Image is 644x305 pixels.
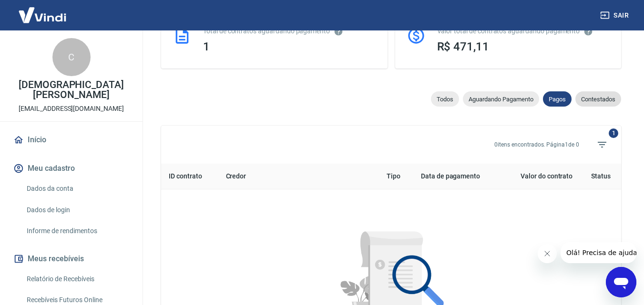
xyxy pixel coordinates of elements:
[538,244,557,263] iframe: Fechar mensagem
[11,129,131,150] a: Início
[203,40,376,53] div: 1
[11,248,131,269] button: Meus recebíveis
[463,91,539,107] div: Aguardando Pagamento
[463,96,539,103] span: Aguardando Pagamento
[379,164,413,189] th: Tipo
[575,91,621,107] div: Contestados
[431,91,459,107] div: Todos
[6,7,80,14] span: Olá! Precisa de ajuda?
[543,96,572,103] span: Pagos
[413,164,501,189] th: Data de pagamento
[11,158,131,179] button: Meu cadastro
[23,269,131,289] a: Relatório de Recebíveis
[561,242,636,263] iframe: Mensagem da empresa
[23,221,131,241] a: Informe de rendimentos
[598,7,633,24] button: Sair
[23,179,131,198] a: Dados da conta
[203,26,376,36] div: Total de contratos aguardando pagamento
[606,267,636,297] iframe: Botão para abrir a janela de mensagens
[583,27,593,36] svg: O valor comprometido não se refere a pagamentos pendentes na Vindi e sim como garantia a outras i...
[591,133,613,156] span: Filtros
[431,96,459,103] span: Todos
[437,26,610,36] div: Valor total de contratos aguardando pagamento
[218,164,379,189] th: Credor
[437,40,489,53] span: R$ 471,11
[575,96,621,103] span: Contestados
[19,104,124,114] p: [EMAIL_ADDRESS][DOMAIN_NAME]
[11,0,73,30] img: Vindi
[501,164,580,189] th: Valor do contrato
[334,27,343,36] svg: Esses contratos não se referem à Vindi, mas sim a outras instituições.
[609,128,618,138] span: 1
[52,38,91,76] div: C
[494,140,579,149] p: 0 itens encontrados. Página 1 de 0
[543,91,572,107] div: Pagos
[161,164,218,189] th: ID contrato
[580,164,621,189] th: Status
[8,80,135,100] p: [DEMOGRAPHIC_DATA][PERSON_NAME]
[23,200,131,220] a: Dados de login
